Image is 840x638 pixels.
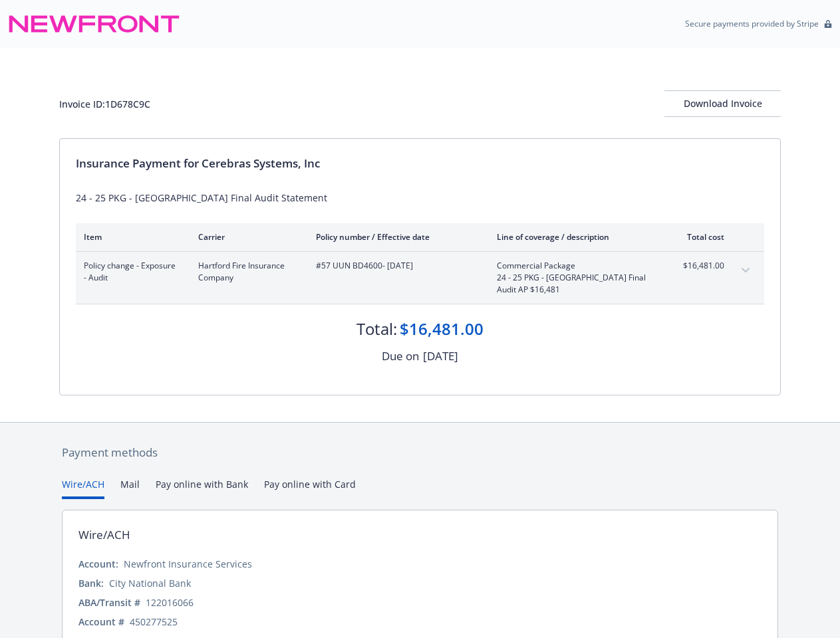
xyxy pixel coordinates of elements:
[316,231,476,243] div: Policy number / Effective date
[400,318,484,340] div: $16,481.00
[84,260,177,284] span: Policy change - Exposure - Audit
[156,477,248,499] button: Pay online with Bank
[62,477,104,499] button: Wire/ACH
[78,595,140,609] div: ABA/Transit #
[78,526,130,544] div: Wire/ACH
[120,477,140,499] button: Mail
[664,91,781,116] div: Download Invoice
[356,318,397,340] div: Total:
[423,348,458,365] div: [DATE]
[664,90,781,117] button: Download Invoice
[78,615,124,629] div: Account #
[497,260,653,296] span: Commercial Package24 - 25 PKG - [GEOGRAPHIC_DATA] Final Audit AP $16,481
[84,231,177,243] div: Item
[76,191,764,205] div: 24 - 25 PKG - [GEOGRAPHIC_DATA] Final Audit Statement
[264,477,356,499] button: Pay online with Card
[130,615,178,629] div: 450277525
[497,260,653,272] span: Commercial Package
[109,576,191,590] div: City National Bank
[76,252,764,304] div: Policy change - Exposure - AuditHartford Fire Insurance Company#57 UUN BD4600- [DATE]Commercial P...
[198,260,295,284] span: Hartford Fire Insurance Company
[316,260,476,272] span: #57 UUN BD4600 - [DATE]
[198,231,295,243] div: Carrier
[497,231,653,243] div: Line of coverage / description
[62,444,778,461] div: Payment methods
[674,260,724,272] span: $16,481.00
[497,272,653,296] span: 24 - 25 PKG - [GEOGRAPHIC_DATA] Final Audit AP $16,481
[59,97,150,111] div: Invoice ID: 1D678C9C
[735,260,756,281] button: expand content
[146,595,194,609] div: 122016066
[674,231,724,243] div: Total cost
[124,557,252,571] div: Newfront Insurance Services
[78,557,118,571] div: Account:
[76,155,764,172] div: Insurance Payment for Cerebras Systems, Inc
[685,18,819,29] p: Secure payments provided by Stripe
[382,348,419,365] div: Due on
[78,576,104,590] div: Bank:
